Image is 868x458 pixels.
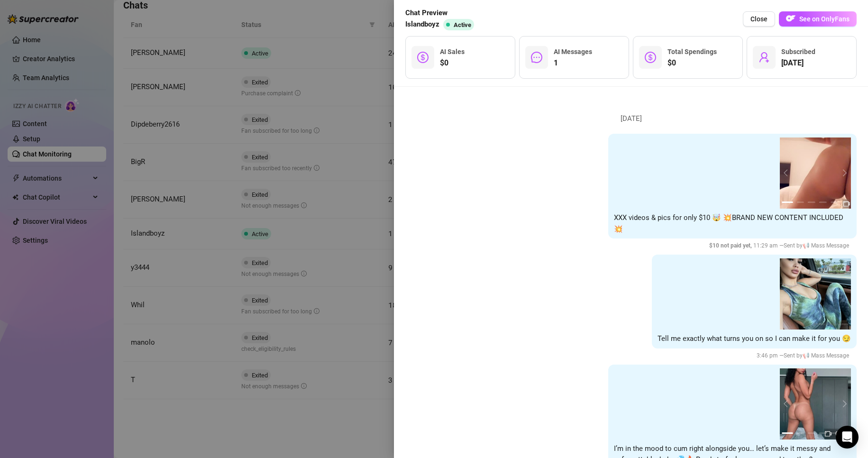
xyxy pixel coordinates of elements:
img: OF [786,14,795,23]
a: OFSee on OnlyFans [779,11,857,27]
span: message [531,52,542,63]
span: Sent by 📢 Mass Message [784,352,849,359]
button: Close [743,11,775,27]
span: Total Spendings [667,48,717,55]
button: 5 [831,202,838,203]
span: $0 [440,57,465,69]
span: Subscribed [781,48,815,55]
button: next [840,169,847,177]
button: 6 [841,202,849,203]
span: dollar [645,52,656,63]
div: Open Intercom Messenger [836,426,859,449]
img: media [780,258,851,330]
button: prev [784,400,791,408]
span: AI Sales [440,48,465,55]
span: AI Messages [554,48,592,55]
span: video-camera [843,201,850,207]
span: video-camera [825,431,831,437]
span: user-add [758,52,770,63]
img: media [780,137,851,209]
button: 4 [819,202,827,203]
span: 1 [554,57,592,69]
span: Active [454,21,471,28]
span: Tell me exactly what turns you on so I can make it for you 😏 [658,334,851,343]
span: 3:46 pm — [757,352,852,359]
button: 2 [797,432,804,434]
button: 3 [808,432,815,434]
span: XXX videos & pics for only $10 🤯 💥BRAND NEW CONTENT INCLUDED💥 [614,213,843,233]
button: prev [784,169,791,177]
button: 4 [819,432,827,434]
span: 11:29 am — [709,242,852,249]
button: OFSee on OnlyFans [779,11,857,27]
span: Sent by 📢 Mass Message [784,242,849,249]
img: media [780,368,851,440]
button: next [840,400,847,408]
button: 5 [831,432,838,434]
span: 00:01 [835,431,850,437]
span: See on OnlyFans [799,15,850,23]
span: $0 [667,57,717,69]
span: [DATE] [613,113,649,125]
span: $ 10 not paid yet , [709,242,753,249]
span: Chat Preview [405,8,478,19]
span: [DATE] [781,57,815,69]
span: dollar [417,52,429,63]
button: 2 [797,202,804,203]
button: 3 [808,202,815,203]
span: Islandboyz [405,19,439,30]
span: Close [750,15,767,23]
